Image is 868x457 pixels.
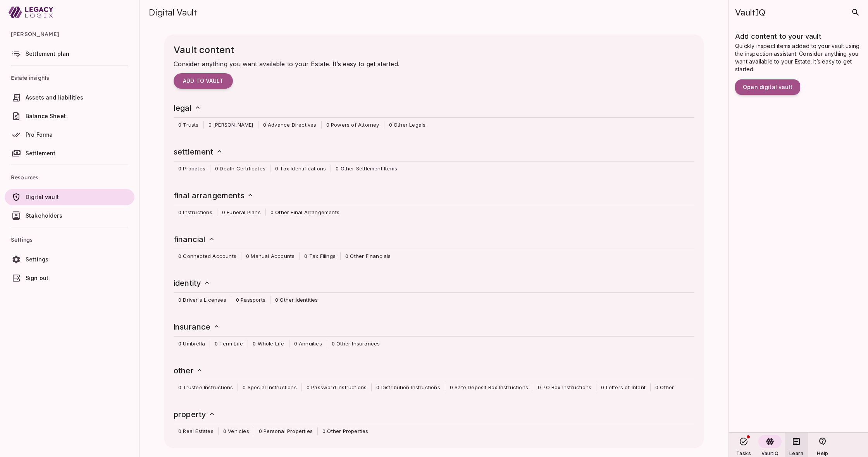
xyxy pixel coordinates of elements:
span: 0 Tax Identifications [270,165,331,172]
span: 0 Death Certificates [210,165,270,172]
a: Sign out [5,270,134,286]
span: VaultIQ [735,7,765,18]
span: 0 Safe Deposit Box Instructions [445,383,533,391]
span: 0 Password Instructions [302,383,372,391]
span: Settings [11,230,128,249]
span: Digital Vault [149,7,197,18]
span: 0 Whole Life [248,340,289,347]
div: insurance 0 Umbrella0 Term Life0 Whole Life0 Annuities0 Other Insurances [166,317,702,351]
a: Digital vault [5,189,134,205]
h6: final arrangements [174,189,254,202]
span: Vault content [174,44,234,55]
a: Settings [5,251,134,268]
span: 0 Personal Properties [254,427,317,435]
span: 0 Annuities [289,340,327,347]
span: 0 Umbrella [174,340,210,347]
span: Settlement plan [26,50,69,57]
span: Balance Sheet [26,113,66,119]
span: 0 Trusts [174,121,203,129]
span: Settings [26,256,48,263]
span: [PERSON_NAME] [11,25,128,43]
a: Balance Sheet [5,108,134,124]
span: Estate insights [11,69,128,87]
h6: legal [174,102,201,114]
h6: identity [174,277,211,289]
span: 0 Letters of Intent [596,383,650,391]
span: 0 Real Estates [174,427,218,435]
span: 0 Manual Accounts [241,252,299,260]
span: 0 Distribution Instructions [372,383,444,391]
div: other 0 Trustee Instructions0 Special Instructions0 Password Instructions0 Distribution Instructi... [166,361,702,395]
span: 0 Funeral Plans [217,208,265,216]
span: 0 Term Life [210,340,248,347]
span: 0 Tax Filings [300,252,340,260]
div: settlement 0 Probates0 Death Certificates0 Tax Identifications0 Other Settlement Items [166,142,702,176]
span: 0 Special Instructions [238,383,301,391]
button: Open digital vault [735,79,800,95]
span: VaultIQ [761,450,778,456]
h6: financial [174,233,215,246]
span: 0 Powers of Attorney [322,121,384,129]
span: 0 Other Properties [318,427,373,435]
span: Resources [11,168,128,187]
h6: settlement [174,146,223,158]
button: Add to vault [174,73,233,89]
span: Add to vault [183,77,224,84]
span: 0 Trustee Instructions [174,383,238,391]
span: 0 Driver's Licenses [174,296,231,304]
span: 0 Connected Accounts [174,252,241,260]
h6: property [174,408,216,421]
a: Settlement [5,145,134,161]
span: 0 Other Financials [341,252,396,260]
span: Sign out [26,275,48,281]
span: 0 Vehicles [219,427,254,435]
a: Stakeholders [5,208,134,224]
span: Settlement [26,150,56,156]
span: Open digital vault [743,84,792,91]
div: identity 0 Driver's Licenses0 Passports0 Other Identities [166,273,702,308]
span: 0 PO Box Instructions [533,383,596,391]
span: Tasks [736,450,751,456]
span: Add content to your vault [735,32,821,40]
span: 0 Other Final Arrangements [266,208,344,216]
span: 0 Instructions [174,208,217,216]
span: Assets and liabilities [26,94,83,101]
span: 0 Passports [231,296,270,304]
a: Settlement plan [5,46,134,62]
span: 0 Other Legals [384,121,431,129]
span: 0 Other Insurances [327,340,385,347]
h6: insurance [174,321,220,333]
div: financial 0 Connected Accounts0 Manual Accounts0 Tax Filings0 Other Financials [166,229,702,264]
span: Quickly inspect items added to your vault using the inspection assistant. Consider anything you w... [735,43,861,72]
div: property 0 Real Estates0 Vehicles0 Personal Properties0 Other Properties [166,404,702,439]
span: 0 Other Settlement Items [331,165,402,172]
span: 0 Probates [174,165,210,172]
span: 0 Advance Directives [258,121,321,129]
span: 0 Other [651,383,679,391]
span: 0 Other Identities [270,296,323,304]
div: legal 0 Trusts0 [PERSON_NAME]0 Advance Directives0 Powers of Attorney0 Other Legals [166,98,702,132]
h6: other [174,364,203,377]
span: Pro Forma [26,131,53,138]
span: Learn [789,450,803,456]
div: final arrangements 0 Instructions0 Funeral Plans0 Other Final Arrangements [166,186,702,220]
span: Stakeholders [26,212,62,219]
span: Help [817,450,828,456]
span: Digital vault [26,194,59,200]
span: 0 [PERSON_NAME] [204,121,258,129]
a: Assets and liabilities [5,89,134,106]
span: Consider anything you want available to your Estate. It’s easy to get started. [174,60,400,68]
a: Pro Forma [5,127,134,143]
